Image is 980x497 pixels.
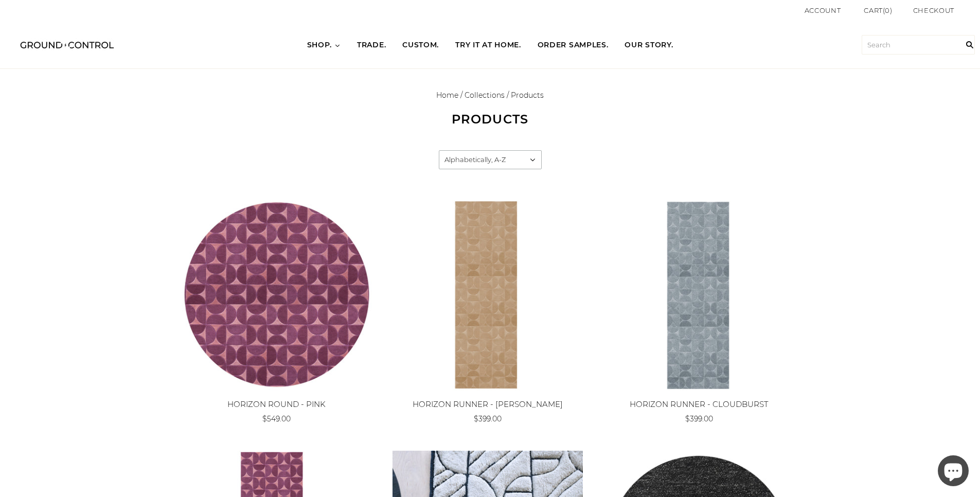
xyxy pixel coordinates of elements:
[474,414,502,423] span: $399.00
[864,6,883,14] span: Cart
[529,31,617,60] a: ORDER SAMPLES.
[299,31,349,60] a: SHOP.
[447,31,529,60] a: TRY IT AT HOME.
[394,31,447,60] a: CUSTOM.
[630,399,768,409] a: HORIZON RUNNER - CLOUDBURST
[885,6,890,14] span: 0
[357,40,386,50] span: TRADE.
[959,21,980,68] input: Search
[538,40,609,50] span: ORDER SAMPLES.
[511,91,544,100] span: Products
[413,399,563,409] a: HORIZON RUNNER - [PERSON_NAME]
[336,112,645,127] h1: Products
[935,455,972,489] inbox-online-store-chat: Shopify online store chat
[616,31,681,60] a: OUR STORY.
[685,414,713,423] span: $399.00
[349,31,394,60] a: TRADE.
[864,5,893,16] a: Cart(0)
[625,40,673,50] span: OUR STORY.
[455,40,521,50] span: TRY IT AT HOME.
[862,35,975,55] input: Search
[465,91,505,100] a: Collections
[402,40,439,50] span: CUSTOM.
[460,91,462,100] span: /
[436,91,458,100] a: Home
[262,414,291,423] span: $549.00
[805,6,841,14] a: Account
[507,91,509,100] span: /
[227,399,326,409] a: HORIZON ROUND - PINK
[307,40,332,50] span: SHOP.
